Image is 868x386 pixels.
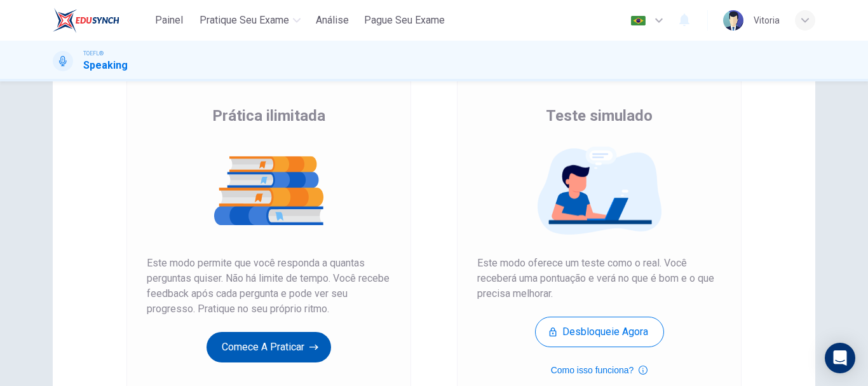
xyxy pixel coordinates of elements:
div: Open Intercom Messenger [825,343,855,373]
span: TOEFL® [83,49,104,58]
a: EduSynch logo [53,8,149,33]
span: Pratique seu exame [200,13,289,28]
div: Vitoria [754,13,780,28]
button: Comece a praticar [207,332,331,362]
img: Profile picture [723,10,743,31]
h1: Speaking [83,58,128,73]
button: Como isso funciona? [551,362,648,378]
span: Teste simulado [546,106,653,126]
span: Pague Seu Exame [364,13,445,28]
span: Painel [155,13,183,28]
span: Este modo permite que você responda a quantas perguntas quiser. Não há limite de tempo. Você rece... [147,256,391,317]
button: Pague Seu Exame [359,9,450,32]
button: Análise [311,9,354,32]
span: Este modo oferece um teste como o real. Você receberá uma pontuação e verá no que é bom e o que p... [477,256,721,301]
button: Painel [149,9,189,32]
span: Análise [316,13,349,28]
span: Prática ilimitada [212,106,325,126]
img: pt [630,16,646,25]
button: Desbloqueie agora [535,317,664,347]
img: EduSynch logo [53,8,119,33]
button: Pratique seu exame [194,9,306,32]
